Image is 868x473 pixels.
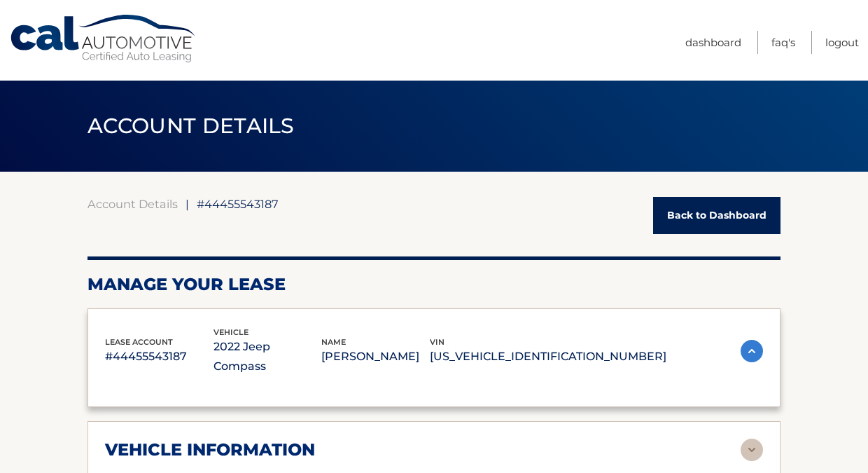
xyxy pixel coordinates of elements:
[185,197,189,211] span: |
[87,197,178,211] a: Account Details
[9,14,198,64] a: Cal Automotive
[213,337,322,376] p: 2022 Jeep Compass
[741,340,763,362] img: accordion-active.svg
[741,439,763,461] img: accordion-rest.svg
[105,347,213,366] p: #44455543187
[87,274,780,295] h2: Manage Your Lease
[653,197,780,234] a: Back to Dashboard
[321,347,430,366] p: [PERSON_NAME]
[213,327,248,337] span: vehicle
[430,347,666,366] p: [US_VEHICLE_IDENTIFICATION_NUMBER]
[685,31,741,54] a: Dashboard
[197,197,279,211] span: #44455543187
[825,31,859,54] a: Logout
[105,439,315,460] h2: vehicle information
[87,113,295,139] span: ACCOUNT DETAILS
[105,337,173,347] span: lease account
[430,337,444,347] span: vin
[771,31,795,54] a: FAQ's
[321,337,346,347] span: name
